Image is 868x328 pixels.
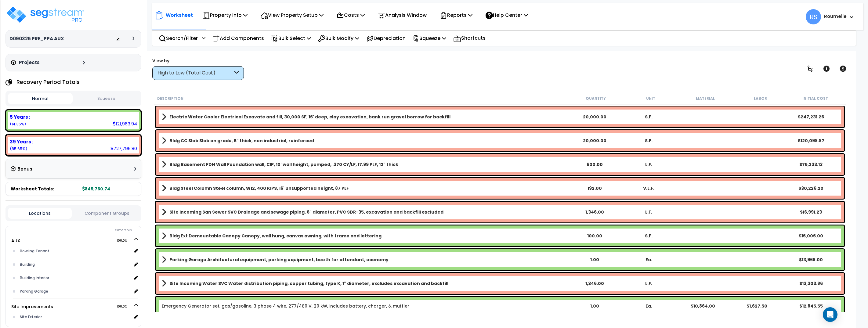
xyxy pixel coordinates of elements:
div: L.F. [622,280,676,287]
b: Bldg Ext Demountable Canopy Canopy, wall hung, canvas awning, with frame and lettering [169,233,382,239]
div: $16,006.00 [784,233,838,239]
b: Electric Water Cooler Electrical Excavate and fill, 30,000 SF, 16' deep, clay excavation, bank ru... [169,114,450,120]
p: Worksheet [166,11,193,19]
h3: Projects [19,59,40,66]
p: Shortcuts [453,34,486,43]
b: Roumelle [824,13,847,20]
div: 600.00 [567,161,621,168]
h3: D090325 PRE_PPA AUX [9,36,64,42]
div: 1,346.00 [567,209,621,215]
div: High to Low (Total Cost) [157,70,233,77]
div: S.F. [622,233,676,239]
p: Search/Filter [159,34,198,42]
div: 20,000.00 [567,114,621,120]
b: 849,760.74 [82,186,110,192]
a: Assembly Title [162,184,568,193]
div: $13,968.00 [784,257,838,263]
b: Parking Garage Architectural equipment, parking equipment, booth for attendant, economy [169,257,389,263]
div: Ownership [18,227,141,234]
a: Assembly Title [162,113,568,121]
button: Locations [8,208,72,219]
a: Assembly Title [162,208,568,216]
a: Assembly Title [162,255,568,264]
p: Squeeze [413,34,446,42]
b: 5 Years : [10,114,30,120]
a: Individual Item [162,303,409,309]
div: Bowling Tenant [18,247,131,255]
p: Help Center [486,11,528,19]
button: Component Groups [75,210,139,217]
div: 1,346.00 [567,280,621,287]
div: Depreciation [363,31,409,45]
p: Costs [337,11,365,19]
span: 100.0% [117,303,133,310]
div: 20,000.00 [567,138,621,144]
button: Normal [8,93,73,104]
small: Quantity [586,96,606,101]
p: Depreciation [366,34,406,42]
b: Site Incoming San Sewer SVC Drainage and sewage piping, 6" diameter, PVC SDR-35, excavation and b... [169,209,443,215]
a: Assembly Title [162,232,568,240]
div: $120,098.87 [784,138,838,144]
p: Analysis Window [378,11,427,19]
div: $247,231.26 [784,114,838,120]
p: Bulk Modify [318,34,359,42]
div: Ea. [622,257,676,263]
div: Ea. [622,303,676,309]
a: Assembly Title [162,279,568,288]
small: Initial Cost [802,96,828,101]
div: Open Intercom Messenger [823,307,837,322]
div: Building [18,261,131,268]
b: Bldg Steel Column Steel column, W12, 400 KIPS, 16' unsupported height, 87 PLF [169,185,349,191]
div: $1,627.50 [730,303,784,309]
div: 121,963.94 [113,121,137,127]
div: Site Exterior [18,313,131,321]
div: 100.00 [567,233,621,239]
div: Building Interior [18,274,131,282]
div: 192.00 [567,185,621,191]
img: logo_pro_r.png [5,5,85,24]
div: $30,226.20 [784,185,838,191]
div: 1.00 [567,257,621,263]
div: 727,796.80 [110,145,137,152]
a: Assembly Title [162,136,568,145]
b: Site Incoming Water SVC Water distribution piping, copper tubing, type K, 1" diameter, excludes e... [169,280,448,287]
div: $12,845.55 [784,303,838,309]
div: 1.00 [567,303,621,309]
div: $10,864.00 [676,303,730,309]
h3: Bonus [17,167,32,172]
p: Reports [440,11,472,19]
div: Add Components [209,31,267,45]
small: Material [696,96,715,101]
b: 39 Years : [10,139,33,145]
small: Unit [646,96,655,101]
b: Bldg CC Slab Slab on grade, 5" thick, non industrial, reinforced [169,138,314,144]
p: View Property Setup [261,11,324,19]
div: L.F. [622,161,676,168]
b: Bldg Basement FDN Wall Foundation wall, CIP, 10' wall height, pumped, .370 CY/LF, 17.99 PLF, 12" ... [169,161,398,168]
small: 14.35273886623663% [10,121,26,127]
p: Property Info [203,11,248,19]
div: Parking Garage [18,288,131,295]
p: Bulk Select [271,34,311,42]
span: Worksheet Totals: [11,186,54,192]
div: $16,991.23 [784,209,838,215]
div: S.F. [622,138,676,144]
p: Add Components [212,34,264,42]
small: 85.64726113376337% [10,146,27,151]
div: S.F. [622,114,676,120]
span: 100.0% [117,237,133,244]
div: $13,303.86 [784,280,838,287]
div: V.L.F. [622,185,676,191]
a: Assembly Title [162,160,568,169]
div: Shortcuts [450,31,489,46]
div: View by: [152,58,244,64]
small: Labor [754,96,767,101]
h4: Recovery Period Totals [16,79,80,85]
div: $75,233.13 [784,161,838,168]
button: Squeeze [74,93,139,104]
span: RS [806,9,821,24]
div: L.F. [622,209,676,215]
small: Description [157,96,183,101]
a: AUX 100.0% [11,238,20,244]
